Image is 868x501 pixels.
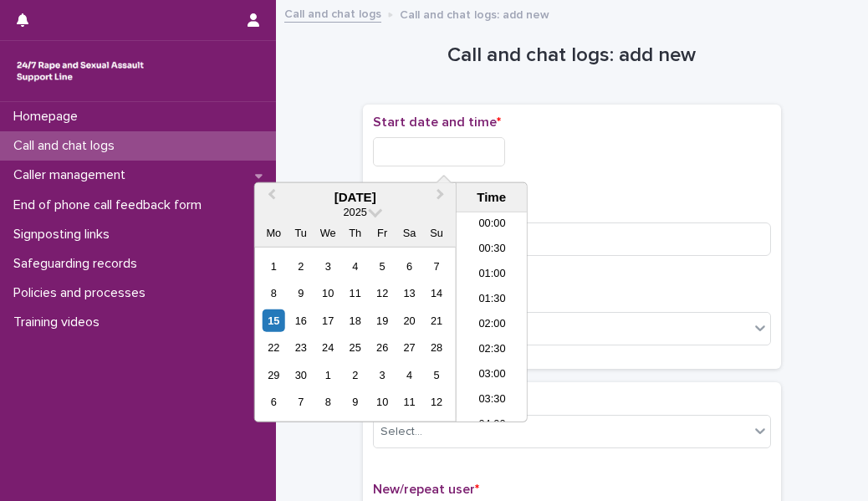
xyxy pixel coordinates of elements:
div: [DATE] [255,190,456,205]
div: Choose Wednesday, 8 October 2025 [317,391,340,413]
li: 00:00 [457,212,528,238]
div: Choose Tuesday, 23 September 2025 [289,336,312,359]
div: Choose Thursday, 25 September 2025 [344,336,366,359]
a: Call and chat logs [284,3,381,23]
p: Safeguarding records [7,256,151,272]
div: Choose Sunday, 28 September 2025 [426,336,448,359]
div: Choose Tuesday, 2 September 2025 [289,255,312,278]
span: 2025 [343,206,366,218]
div: Choose Saturday, 20 September 2025 [398,309,421,332]
div: Choose Saturday, 6 September 2025 [398,255,421,278]
div: Choose Thursday, 11 September 2025 [344,282,366,304]
div: Mo [263,222,285,244]
div: Choose Thursday, 4 September 2025 [344,255,366,278]
p: End of phone call feedback form [7,197,215,213]
div: Choose Tuesday, 7 October 2025 [289,391,312,413]
div: Choose Tuesday, 16 September 2025 [289,309,312,332]
li: 02:30 [457,338,528,363]
div: We [317,222,340,244]
div: Choose Saturday, 11 October 2025 [398,391,421,413]
div: Choose Wednesday, 1 October 2025 [317,364,340,386]
div: Choose Sunday, 5 October 2025 [426,364,448,386]
div: Choose Wednesday, 10 September 2025 [317,282,340,304]
div: Choose Monday, 29 September 2025 [263,364,285,386]
div: Choose Thursday, 9 October 2025 [344,391,366,413]
div: Choose Saturday, 27 September 2025 [398,336,421,359]
div: Su [426,222,448,244]
img: rhQMoQhaT3yELyF149Cw [13,54,147,88]
li: 04:00 [457,413,528,438]
div: Sa [398,222,421,244]
div: Choose Tuesday, 9 September 2025 [289,282,312,304]
div: month 2025-09 [260,253,450,416]
div: Choose Monday, 22 September 2025 [263,336,285,359]
div: Choose Wednesday, 17 September 2025 [317,309,340,332]
div: Choose Sunday, 21 September 2025 [426,309,448,332]
p: Caller management [7,167,139,183]
div: Fr [371,222,394,244]
li: 03:00 [457,363,528,388]
li: 03:30 [457,388,528,413]
div: Choose Sunday, 14 September 2025 [426,282,448,304]
button: Previous Month [257,185,283,212]
p: Call and chat logs: add new [400,4,549,23]
div: Choose Friday, 10 October 2025 [371,391,394,413]
p: Call and chat logs [7,138,128,154]
span: New/repeat user [373,483,479,496]
li: 02:00 [457,313,528,338]
div: Tu [289,222,312,244]
div: Choose Monday, 15 September 2025 [263,309,285,332]
div: Choose Wednesday, 24 September 2025 [317,336,340,359]
div: Time [461,190,523,205]
div: Choose Monday, 8 September 2025 [263,282,285,304]
div: Choose Friday, 26 September 2025 [371,336,394,359]
div: Th [344,222,366,244]
button: Next Month [429,185,456,212]
p: Homepage [7,109,91,125]
h1: Call and chat logs: add new [363,43,781,68]
div: Choose Friday, 3 October 2025 [371,364,394,386]
div: Choose Monday, 6 October 2025 [263,391,285,413]
div: Choose Friday, 19 September 2025 [371,309,394,332]
li: 01:00 [457,263,528,288]
div: Choose Saturday, 13 September 2025 [398,282,421,304]
li: 01:30 [457,288,528,313]
p: Policies and processes [7,285,159,301]
div: Choose Thursday, 2 October 2025 [344,364,366,386]
span: Start date and time [373,115,501,129]
div: Choose Sunday, 7 September 2025 [426,255,448,278]
p: Training videos [7,314,113,330]
p: Signposting links [7,227,123,243]
div: Choose Monday, 1 September 2025 [263,255,285,278]
div: Choose Saturday, 4 October 2025 [398,364,421,386]
div: Choose Sunday, 12 October 2025 [426,391,448,413]
div: Select... [380,423,422,441]
li: 00:30 [457,238,528,263]
div: Choose Wednesday, 3 September 2025 [317,255,340,278]
div: Choose Friday, 12 September 2025 [371,282,394,304]
div: Choose Thursday, 18 September 2025 [344,309,366,332]
div: Choose Tuesday, 30 September 2025 [289,364,312,386]
div: Choose Friday, 5 September 2025 [371,255,394,278]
